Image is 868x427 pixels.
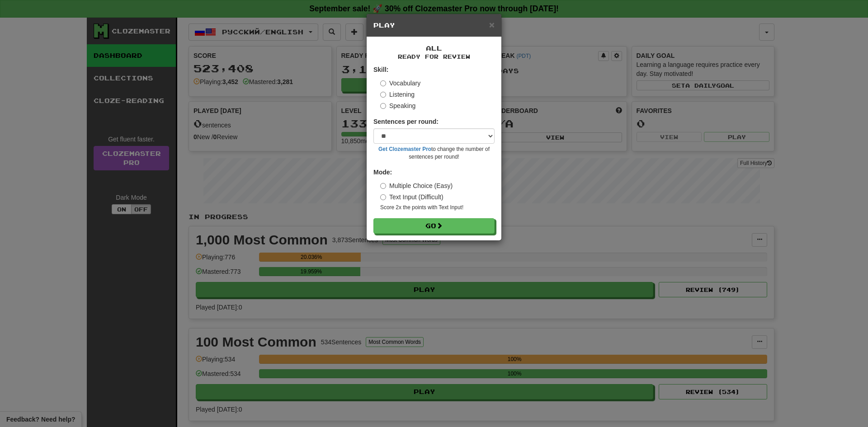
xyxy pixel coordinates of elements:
label: Text Input (Difficult) [380,192,443,202]
small: Score 2x the points with Text Input ! [380,204,495,211]
h5: Play [373,21,495,30]
label: Vocabulary [380,79,420,88]
input: Multiple Choice (Easy) [380,183,386,189]
small: to change the number of sentences per round! [373,145,495,161]
input: Text Input (Difficult) [380,194,386,200]
a: Get Clozemaster Pro [378,146,431,152]
input: Speaking [380,103,386,109]
input: Vocabulary [380,80,386,86]
strong: Skill: [373,66,388,73]
button: Go [373,218,495,234]
label: Multiple Choice (Easy) [380,181,453,190]
strong: Mode: [373,169,392,176]
label: Speaking [380,101,415,110]
label: Sentences per round: [373,117,439,126]
label: Listening [380,90,415,99]
span: × [489,19,495,30]
span: All [426,44,442,52]
input: Listening [380,92,386,98]
small: Ready for Review [373,53,495,61]
button: Close [489,20,495,29]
